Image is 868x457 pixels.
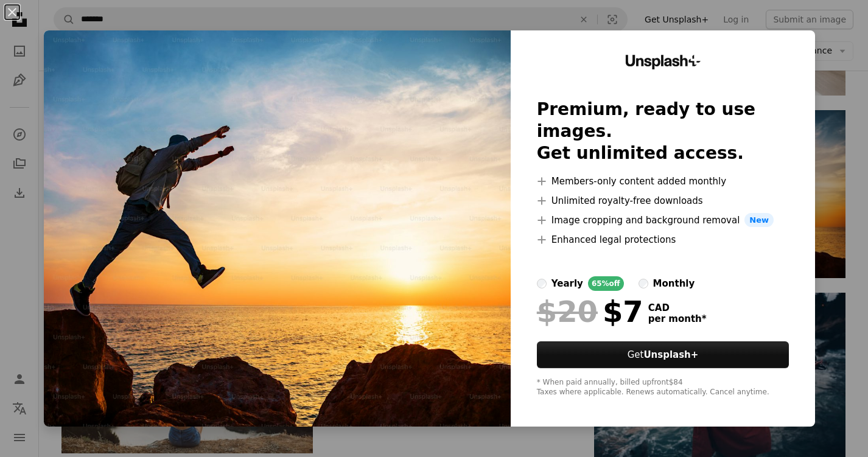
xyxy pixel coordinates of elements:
[639,279,648,288] input: monthly
[537,99,789,164] h2: Premium, ready to use images. Get unlimited access.
[537,378,789,397] div: * When paid annually, billed upfront $84 Taxes where applicable. Renews automatically. Cancel any...
[643,349,698,360] strong: Unsplash+
[537,174,789,189] li: Members-only content added monthly
[537,232,789,247] li: Enhanced legal protections
[537,279,547,288] input: yearly65%off
[537,296,598,327] span: $20
[648,302,707,313] span: CAD
[537,296,643,327] div: $7
[653,276,695,291] div: monthly
[537,213,789,228] li: Image cropping and background removal
[551,276,583,291] div: yearly
[537,341,789,368] button: GetUnsplash+
[537,194,789,208] li: Unlimited royalty-free downloads
[648,313,707,324] span: per month *
[588,276,624,291] div: 65% off
[744,213,774,228] span: New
